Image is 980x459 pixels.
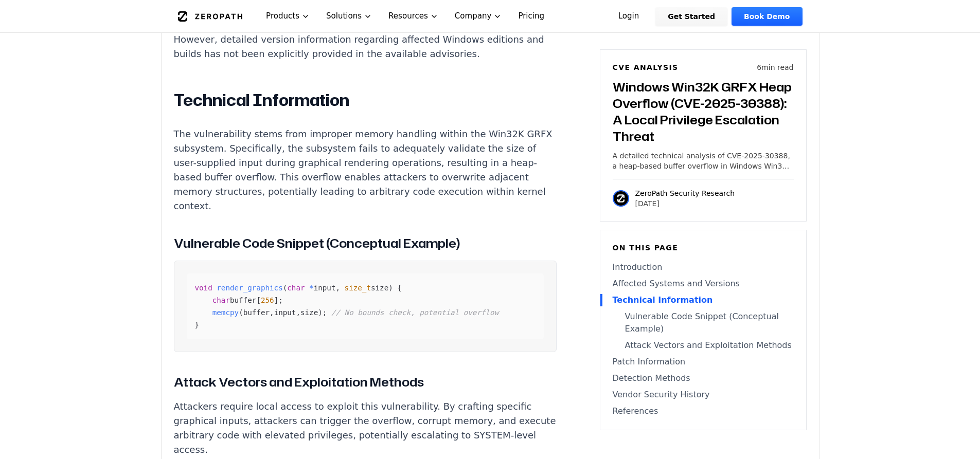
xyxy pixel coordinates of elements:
[243,308,270,317] span: buffer
[613,356,794,368] a: Patch Information
[613,151,794,171] p: A detailed technical analysis of CVE-2025-30388, a heap-based buffer overflow in Windows Win32K G...
[318,308,323,317] span: )
[195,284,212,292] span: void
[613,405,794,417] a: References
[217,284,282,292] span: render_graphics
[613,294,794,306] a: Technical Information
[270,308,274,317] span: ,
[613,79,794,144] h3: Windows Win32K GRFX Heap Overflow (CVE-2025-30388): A Local Privilege Escalation Threat
[212,308,239,317] span: memcpy
[174,90,557,111] h2: Technical Information
[256,296,261,304] span: [
[300,308,318,317] span: size
[371,284,388,292] span: size
[287,284,305,292] span: char
[274,308,296,317] span: input
[613,310,794,335] a: Vulnerable Code Snippet (Conceptual Example)
[335,284,340,292] span: ,
[613,261,794,273] a: Introduction
[174,234,557,252] h3: Vulnerable Code Snippet (Conceptual Example)
[613,62,679,72] h6: CVE Analysis
[613,389,794,401] a: Vendor Security History
[635,188,735,198] p: ZeroPath Security Research
[613,339,794,352] a: Attack Vectors and Exploitation Methods
[230,296,256,304] span: buffer
[345,284,371,292] span: size_t
[635,198,735,209] p: [DATE]
[613,190,629,207] img: ZeroPath Security Research
[174,127,557,213] p: The vulnerability stems from improper memory handling within the Win32K GRFX subsystem. Specifica...
[239,308,243,317] span: (
[655,7,727,26] a: Get Started
[388,284,393,292] span: )
[174,399,557,457] p: Attackers require local access to exploit this vulnerability. By crafting specific graphical inpu...
[613,243,794,253] h6: On this page
[613,278,794,290] a: Affected Systems and Versions
[278,296,283,304] span: ;
[174,373,557,391] h3: Attack Vectors and Exploitation Methods
[174,18,557,61] p: The vulnerability specifically affects the Windows Win32K GRFX subsystem. However, detailed versi...
[195,321,200,329] span: }
[323,308,327,317] span: ;
[613,372,794,384] a: Detection Methods
[331,308,498,317] span: // No bounds check, potential overflow
[283,284,288,292] span: (
[212,296,230,304] span: char
[397,284,402,292] span: {
[606,7,652,26] a: Login
[274,296,279,304] span: ]
[757,62,793,72] p: 6 min read
[261,296,274,304] span: 256
[314,284,336,292] span: input
[296,308,300,317] span: ,
[732,7,802,26] a: Book Demo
